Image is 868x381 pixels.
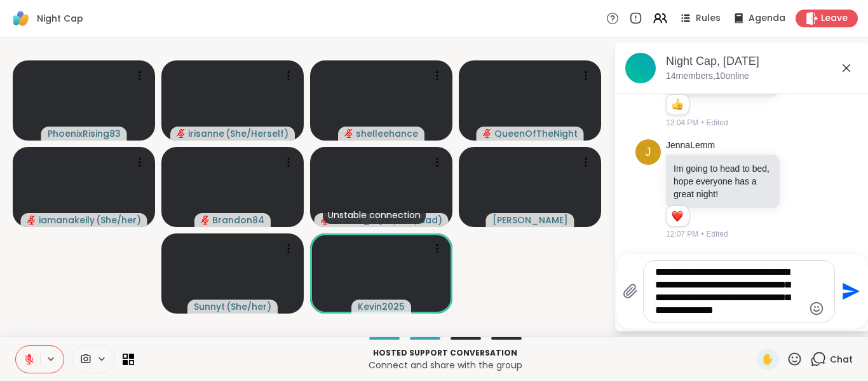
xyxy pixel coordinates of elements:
[696,12,721,25] span: Rules
[212,214,264,226] span: Brandon84
[830,353,853,366] span: Chat
[323,206,426,224] div: Unstable connection
[10,8,32,29] img: ShareWell Logomark
[39,214,95,226] span: iamanakeily
[492,214,568,226] span: [PERSON_NAME]
[358,300,405,313] span: Kevin2025
[188,127,224,140] span: irisanne
[625,53,656,83] img: Night Cap, Sep 05
[666,70,749,83] p: 14 members, 10 online
[670,100,684,110] button: Reactions: like
[674,162,772,200] p: Im going to head to bed, hope everyone has a great night!
[666,228,698,240] span: 12:07 PM
[226,127,288,140] span: ( She/Herself )
[821,12,848,25] span: Leave
[48,127,121,140] span: PhoenixRising83
[655,266,803,317] textarea: Type your message
[27,216,36,225] span: audio-muted
[707,117,728,128] span: Edited
[809,301,824,316] button: Emoji picker
[483,129,492,138] span: audio-muted
[494,127,578,140] span: QueenOfTheNight
[667,206,689,226] div: Reaction list
[344,129,353,138] span: audio-muted
[666,53,859,69] div: Night Cap, [DATE]
[356,127,418,140] span: shelleehance
[194,300,225,313] span: Sunnyt
[201,216,210,225] span: audio-muted
[177,129,186,138] span: audio-muted
[701,117,703,128] span: •
[37,12,83,25] span: Night Cap
[749,12,785,25] span: Agenda
[761,352,774,367] span: ✋
[321,216,330,225] span: audio-muted
[835,277,864,306] button: Send
[667,95,689,115] div: Reaction list
[142,347,749,359] p: Hosted support conversation
[701,228,703,240] span: •
[96,214,141,226] span: ( She/her )
[670,211,684,221] button: Reactions: love
[666,139,715,152] a: JennaLemm
[707,228,728,240] span: Edited
[226,300,271,313] span: ( She/her )
[646,144,651,161] span: J
[142,359,749,371] p: Connect and share with the group
[666,117,698,128] span: 12:04 PM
